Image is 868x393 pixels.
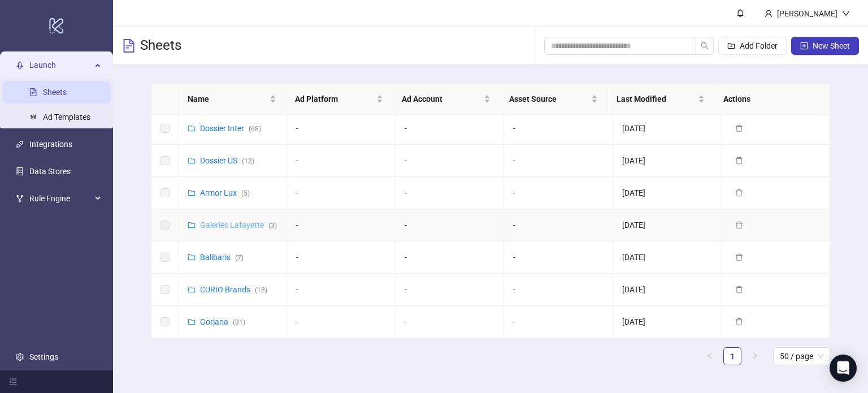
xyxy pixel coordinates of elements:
div: Page Size [773,347,830,365]
span: folder [188,221,196,229]
a: Dossier US(12) [200,156,254,165]
th: Last Modified [607,84,715,115]
td: - [504,241,613,274]
button: New Sheet [791,37,859,55]
span: Add Folder [740,41,778,50]
span: folder [188,189,196,197]
td: [DATE] [613,274,722,306]
span: ( 18 ) [255,286,267,294]
span: folder [188,318,196,326]
a: Balibaris(7) [200,253,244,262]
span: plus-square [800,42,808,50]
a: Galeries Lafayette(3) [200,221,277,230]
td: [DATE] [613,306,722,338]
a: Integrations [29,140,72,149]
div: Open Intercom Messenger [830,355,857,382]
td: - [287,145,396,177]
td: - [396,306,504,338]
a: Gorjana(31) [200,317,245,326]
td: [DATE] [613,177,722,209]
button: right [746,347,764,365]
td: - [287,274,396,306]
a: CURIO Brands(18) [200,285,267,294]
span: fork [16,195,24,202]
h3: Sheets [140,37,181,55]
span: delete [735,189,743,197]
div: [PERSON_NAME] [772,7,842,20]
td: [DATE] [613,209,722,241]
span: folder [188,286,196,293]
span: Name [188,93,267,105]
span: left [706,352,713,359]
th: Actions [714,84,822,115]
td: - [504,209,613,241]
li: 1 [723,347,741,365]
span: down [842,10,850,18]
span: delete [735,253,743,261]
span: folder [188,253,196,261]
span: ( 7 ) [235,254,244,262]
td: [DATE] [613,145,722,177]
span: menu-fold [9,378,17,386]
span: folder [188,157,196,165]
td: - [396,145,504,177]
a: Sheets [43,88,67,97]
td: - [504,274,613,306]
span: folder [188,124,196,132]
span: Rule Engine [29,187,92,210]
th: Ad Platform [286,84,393,115]
span: delete [735,318,743,326]
span: Ad Account [402,93,481,105]
span: rocket [16,61,24,69]
span: Last Modified [617,93,696,105]
td: - [396,113,504,145]
td: - [396,241,504,274]
a: Armor Lux(5) [200,188,250,197]
th: Name [179,84,286,115]
button: left [701,347,719,365]
td: - [396,274,504,306]
span: 50 / page [780,348,823,365]
td: - [287,241,396,274]
span: ( 68 ) [249,125,261,133]
span: file-text [122,39,136,53]
span: folder-add [727,42,735,50]
td: - [287,306,396,338]
span: delete [735,157,743,165]
span: delete [735,124,743,132]
span: New Sheet [813,41,850,50]
td: - [504,177,613,209]
td: [DATE] [613,241,722,274]
a: Settings [29,352,58,361]
th: Asset Source [500,84,607,115]
span: Asset Source [509,93,589,105]
button: Add Folder [718,37,787,55]
span: delete [735,221,743,229]
a: Dossier Inter(68) [200,124,261,133]
td: [DATE] [613,113,722,145]
th: Ad Account [393,84,500,115]
td: - [504,145,613,177]
span: user [765,10,772,18]
a: Ad Templates [43,113,90,122]
td: - [396,177,504,209]
a: Data Stores [29,167,71,176]
li: Next Page [746,347,764,365]
a: 1 [724,348,741,365]
td: - [504,113,613,145]
span: ( 3 ) [268,222,277,230]
span: ( 31 ) [233,318,245,326]
td: - [287,209,396,241]
td: - [504,306,613,338]
span: delete [735,286,743,293]
td: - [287,113,396,145]
span: right [752,352,758,359]
td: - [287,177,396,209]
span: Ad Platform [295,93,375,105]
span: search [701,42,709,50]
td: - [396,209,504,241]
li: Previous Page [701,347,719,365]
span: bell [736,9,744,17]
span: Launch [29,54,92,76]
span: ( 5 ) [241,189,250,197]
